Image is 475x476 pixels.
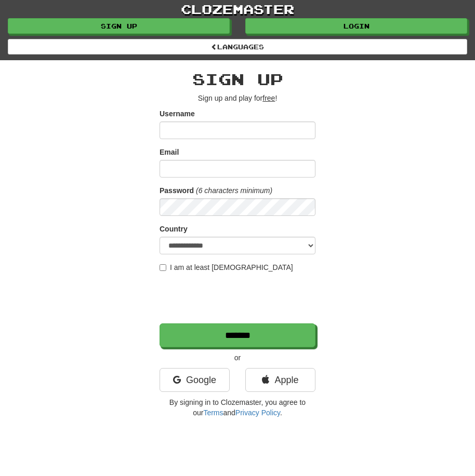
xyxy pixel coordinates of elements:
[262,94,275,102] u: free
[160,185,194,196] label: Password
[8,18,230,34] a: Sign up
[160,93,315,103] p: Sign up and play for !
[160,224,188,234] label: Country
[245,368,315,392] a: Apple
[203,409,223,417] a: Terms
[160,352,315,363] p: or
[160,108,195,119] label: Username
[196,186,272,195] em: (6 characters minimum)
[160,147,179,157] label: Email
[160,397,315,418] p: By signing in to Clozemaster, you agree to our and .
[245,18,467,34] a: Login
[235,409,280,417] a: Privacy Policy
[160,264,166,271] input: I am at least [DEMOGRAPHIC_DATA]
[160,368,230,392] a: Google
[8,39,467,55] a: Languages
[160,71,315,88] h2: Sign up
[160,262,293,273] label: I am at least [DEMOGRAPHIC_DATA]
[160,278,318,318] iframe: reCAPTCHA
